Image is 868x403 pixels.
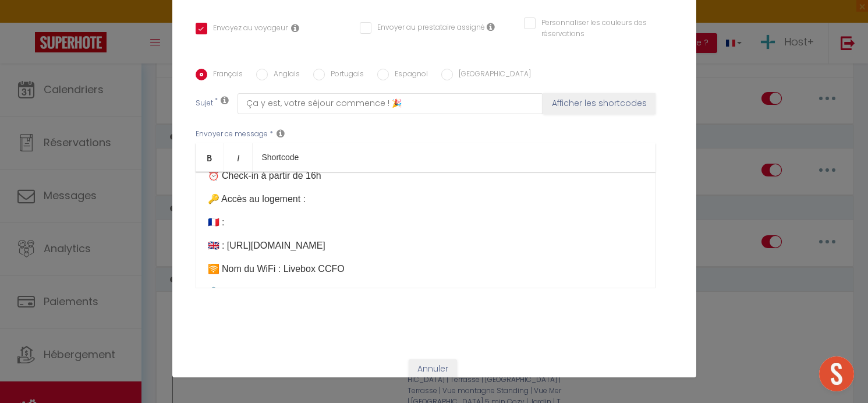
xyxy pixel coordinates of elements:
p: 🇬🇧 : ​[URL][DOMAIN_NAME]​​ [208,239,643,253]
div: Ouvrir le chat [819,356,854,391]
a: Shortcode [253,143,309,171]
button: Afficher les shortcodes [543,93,656,114]
p: ⏰ Check-in à partir de 16h​ [208,169,643,183]
a: Bold [196,143,224,171]
label: Français [207,69,243,82]
label: [GEOGRAPHIC_DATA] [453,69,531,82]
p: 🇫🇷 : ​​​ [208,215,643,229]
i: Envoyer au prestataire si il est assigné [487,22,495,31]
i: Subject [221,96,229,105]
i: Envoyer au voyageur [291,23,299,33]
i: Message [277,129,285,138]
label: Espagnol [389,69,428,82]
label: Sujet [196,98,213,110]
p: 🔓 Mdp du WiFi : 2HCwQ4FVVxXLewucW4​​​ [208,285,643,299]
label: Envoyez au voyageur [207,23,288,36]
p: 🛜 Nom du WiFi : Livebox CCFO [208,262,643,276]
a: Italic [224,143,253,171]
label: Anglais [268,69,300,82]
label: Portugais [325,69,364,82]
label: Envoyer ce message [196,129,268,140]
button: Annuler [409,359,457,379]
p: 🔑 Accès au logement : [208,192,643,206]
